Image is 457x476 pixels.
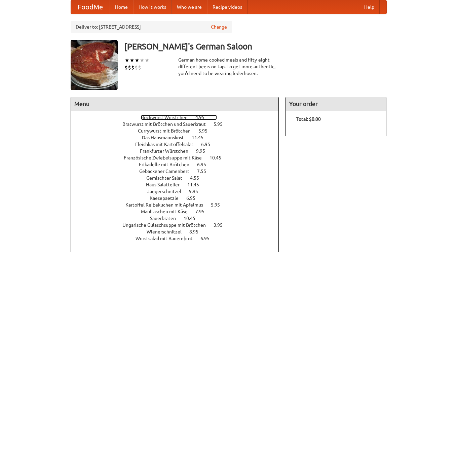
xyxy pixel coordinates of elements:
span: 6.95 [197,162,213,167]
li: $ [128,64,131,71]
a: Frankfurter Würstchen 9.95 [140,148,218,154]
span: 9.95 [189,189,205,194]
div: German home-cooked meals and fifty-eight different beers on tap. To get more authentic, you'd nee... [178,57,279,77]
a: Currywurst mit Brötchen 5.95 [138,128,220,134]
a: Recipe videos [207,0,247,14]
span: Frankfurter Würstchen [140,148,195,154]
a: Change [211,24,227,30]
a: Kaesepaetzle 6.95 [150,195,208,201]
span: 6.95 [200,236,216,241]
div: Deliver to: [STREET_ADDRESS] [71,21,232,33]
span: Currywurst mit Brötchen [138,128,197,134]
span: Kartoffel Reibekuchen mit Apfelmus [125,202,210,208]
span: Gebackener Camenbert [139,169,196,174]
h4: Menu [71,97,279,111]
a: FoodMe [71,0,110,14]
li: ★ [140,57,145,64]
li: $ [131,64,135,71]
span: 6.95 [201,142,217,147]
span: 10.45 [184,216,202,221]
b: Total: $0.00 [296,116,321,122]
li: $ [124,64,128,71]
li: ★ [129,57,135,64]
a: Home [110,0,133,14]
a: Bratwurst mit Brötchen und Sauerkraut 5.95 [122,121,235,127]
a: Gebackener Camenbert 7.55 [139,169,219,174]
li: $ [135,64,138,71]
h3: [PERSON_NAME]'s German Saloon [124,40,387,53]
span: Fleishkas mit Kartoffelsalat [135,142,200,147]
li: ★ [124,57,129,64]
span: 3.95 [214,222,229,228]
span: 4.95 [195,115,211,120]
span: 9.95 [196,148,212,154]
a: Who we are [172,0,207,14]
a: How it works [133,0,172,14]
span: 6.95 [186,195,202,201]
a: Gemischter Salat 4.55 [146,175,212,181]
span: Sauerbraten [150,216,183,221]
a: Kartoffel Reibekuchen mit Apfelmus 5.95 [125,202,232,208]
span: 5.95 [214,121,229,127]
a: Bockwurst Würstchen 4.95 [141,115,217,120]
span: 5.95 [211,202,227,208]
span: Frikadelle mit Brötchen [139,162,196,167]
span: Französische Zwiebelsuppe mit Käse [124,155,208,160]
span: 11.45 [192,135,210,140]
span: Kaesepaetzle [150,195,185,201]
a: Das Hausmannskost 11.45 [142,135,216,140]
span: 7.95 [195,209,211,214]
span: Das Hausmannskost [142,135,191,140]
a: Sauerbraten 10.45 [150,216,208,221]
li: ★ [145,57,150,64]
span: 4.55 [190,175,206,181]
a: Help [359,0,380,14]
span: 11.45 [187,182,206,187]
a: Frikadelle mit Brötchen 6.95 [139,162,219,167]
a: Maultaschen mit Käse 7.95 [141,209,217,214]
span: Wienerschnitzel [147,229,188,234]
span: Gemischter Salat [146,175,189,181]
span: 8.95 [189,229,205,234]
li: ★ [135,57,140,64]
span: Bratwurst mit Brötchen und Sauerkraut [122,121,213,127]
span: Haus Salatteller [146,182,186,187]
span: Wurstsalad mit Bauernbrot [136,236,199,241]
a: Fleishkas mit Kartoffelsalat 6.95 [135,142,223,147]
span: 5.95 [198,128,214,134]
img: angular.jpg [71,40,118,90]
span: 10.45 [210,155,228,160]
h4: Your order [286,97,386,111]
span: Maultaschen mit Käse [141,209,194,214]
span: Ungarische Gulaschsuppe mit Brötchen [122,222,213,228]
a: Wurstsalad mit Bauernbrot 6.95 [136,236,222,241]
li: $ [138,64,141,71]
span: 7.55 [197,169,213,174]
a: Haus Salatteller 11.45 [146,182,212,187]
a: Französische Zwiebelsuppe mit Käse 10.45 [124,155,234,160]
a: Wienerschnitzel 8.95 [147,229,211,234]
span: Bockwurst Würstchen [141,115,194,120]
span: Jaegerschnitzel [147,189,188,194]
a: Ungarische Gulaschsuppe mit Brötchen 3.95 [122,222,235,228]
a: Jaegerschnitzel 9.95 [147,189,211,194]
